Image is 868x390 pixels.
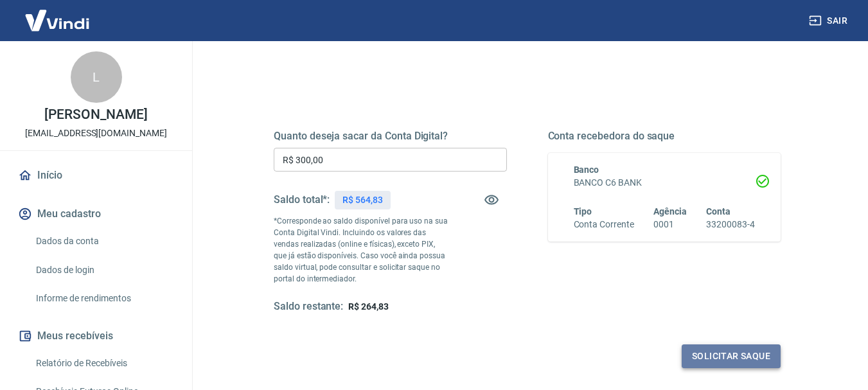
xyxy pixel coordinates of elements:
[274,215,448,285] p: *Corresponde ao saldo disponível para uso na sua Conta Digital Vindi. Incluindo os valores das ve...
[348,301,389,312] span: R$ 264,83
[15,322,177,350] button: Meus recebíveis
[15,200,177,228] button: Meu cadastro
[31,285,177,312] a: Informe de rendimentos
[574,206,592,217] span: Tipo
[574,218,634,231] h6: Conta Corrente
[274,193,330,206] h5: Saldo total*:
[274,130,507,143] h5: Quanto deseja sacar da Conta Digital?
[25,127,167,140] p: [EMAIL_ADDRESS][DOMAIN_NAME]
[682,344,781,368] button: Solicitar saque
[574,176,756,190] h6: BANCO C6 BANK
[31,228,177,254] a: Dados da conta
[31,350,177,377] a: Relatório de Recebíveis
[71,51,122,103] div: L
[653,218,687,231] h6: 0001
[706,206,731,217] span: Conta
[15,1,99,40] img: Vindi
[653,206,687,217] span: Agência
[342,193,383,207] p: R$ 564,83
[44,108,147,121] p: [PERSON_NAME]
[574,164,599,175] span: Banco
[31,257,177,283] a: Dados de login
[274,300,343,314] h5: Saldo restante:
[15,161,177,190] a: Início
[706,218,755,231] h6: 33200083-4
[806,9,853,33] button: Sair
[548,130,781,143] h5: Conta recebedora do saque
